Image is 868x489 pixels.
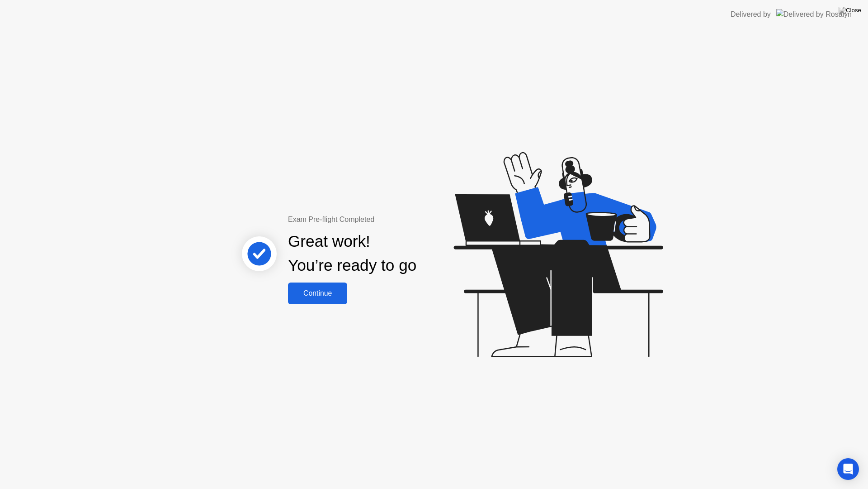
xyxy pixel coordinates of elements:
div: Great work! You’re ready to go [288,230,416,278]
img: Delivered by Rosalyn [776,9,852,19]
div: Open Intercom Messenger [837,458,859,480]
div: Delivered by [731,9,771,20]
div: Exam Pre-flight Completed [288,214,475,225]
img: Close [839,7,861,14]
div: Continue [291,289,344,297]
button: Continue [288,283,347,304]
